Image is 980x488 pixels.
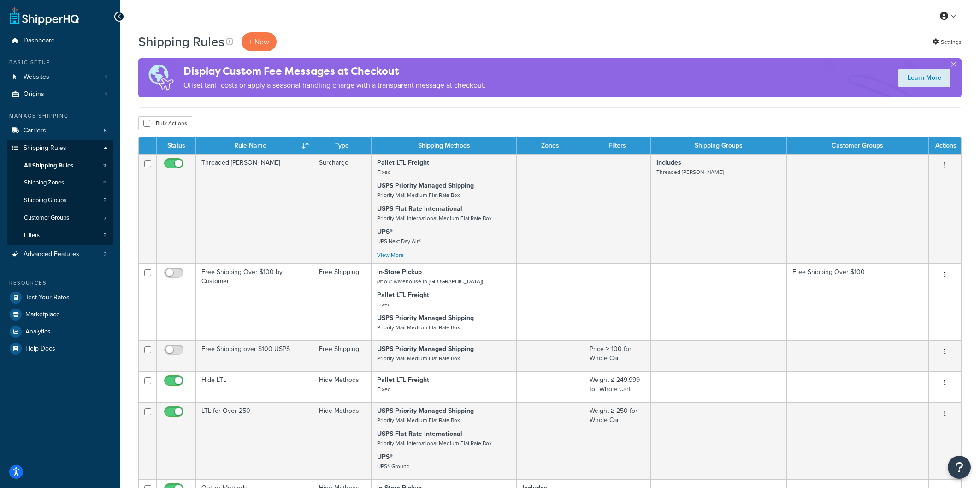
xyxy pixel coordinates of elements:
td: Weight ≤ 249.999 for Whole Cart [584,371,651,402]
td: Free Shipping Over $100 by Customer [196,263,313,340]
span: Analytics [25,328,51,336]
li: Carriers [7,122,113,139]
strong: UPS® [377,452,393,462]
span: Carriers [24,127,46,135]
li: Origins [7,86,113,103]
td: Hide LTL [196,371,313,402]
td: Free Shipping [313,263,372,340]
span: Filters [24,232,40,239]
strong: In-Store Pickup [377,267,422,277]
td: Hide Methods [313,371,372,402]
small: UPS® Ground [377,462,410,470]
small: Priority Mail International Medium Flat Rate Box [377,214,492,222]
a: Carriers 5 [7,122,113,139]
strong: Includes [656,158,681,167]
li: All Shipping Rules [7,157,113,174]
span: Shipping Groups [24,196,66,204]
td: LTL for Over 250 [196,402,313,479]
li: Customer Groups [7,209,113,226]
th: Status [157,137,196,154]
strong: USPS Priority Managed Shipping [377,313,474,323]
span: Websites [24,73,49,81]
div: Manage Shipping [7,112,113,120]
a: Test Your Rates [7,289,113,306]
th: Type [313,137,372,154]
td: Surcharge [313,154,372,263]
span: Dashboard [24,37,55,45]
span: Marketplace [25,311,60,319]
span: Shipping Zones [24,179,64,187]
img: duties-banner-06bc72dcb5fe05cb3f9472aba00be2ae8eb53ab6f0d8bb03d382ba314ac3c341.png [138,58,183,97]
small: Fixed [377,300,391,309]
strong: USPS Priority Managed Shipping [377,344,474,354]
small: Priority Mail Medium Flat Rate Box [377,323,460,332]
a: Origins 1 [7,86,113,103]
div: Basic Setup [7,59,113,66]
div: Resources [7,279,113,287]
td: Weight ≥ 250 for Whole Cart [584,402,651,479]
span: 2 [104,250,107,258]
span: 9 [103,179,106,187]
strong: Pallet LTL Freight [377,375,429,385]
li: Advanced Features [7,246,113,263]
a: Dashboard [7,32,113,49]
strong: USPS Flat Rate International [377,204,462,214]
small: (at our warehouse in [GEOGRAPHIC_DATA]) [377,277,483,286]
h1: Shipping Rules [138,33,224,51]
strong: UPS® [377,227,393,237]
a: Customer Groups 7 [7,209,113,226]
td: Price ≥ 100 for Whole Cart [584,340,651,371]
a: Settings [933,36,962,48]
td: Free Shipping Over $100 [787,263,929,340]
p: + New [242,32,277,51]
strong: Pallet LTL Freight [377,290,429,300]
a: Help Docs [7,340,113,357]
th: Zones [517,137,584,154]
strong: USPS Priority Managed Shipping [377,406,474,416]
span: Help Docs [25,345,55,353]
li: Marketplace [7,306,113,323]
strong: USPS Flat Rate International [377,429,462,439]
li: Shipping Groups [7,192,113,209]
th: Customer Groups [787,137,929,154]
a: Analytics [7,323,113,340]
small: Priority Mail Medium Flat Rate Box [377,354,460,363]
small: UPS Next Day Air® [377,237,421,245]
a: ShipperHQ Home [10,7,79,25]
th: Actions [929,137,961,154]
small: Threaded [PERSON_NAME] [656,168,724,176]
th: Filters [584,137,651,154]
small: Priority Mail International Medium Flat Rate Box [377,439,492,447]
span: 5 [104,127,107,135]
a: Advanced Features 2 [7,246,113,263]
td: Free Shipping [313,340,372,371]
span: 1 [105,90,107,98]
h4: Display Custom Fee Messages at Checkout [183,64,486,79]
span: Advanced Features [24,250,79,258]
td: Free Shipping over $100 USPS [196,340,313,371]
li: Filters [7,227,113,244]
th: Shipping Methods [372,137,517,154]
span: Customer Groups [24,214,69,222]
a: Learn More [898,69,950,87]
span: 7 [104,214,106,222]
td: Hide Methods [313,402,372,479]
a: View More [377,251,404,259]
a: Shipping Zones 9 [7,174,113,191]
a: Shipping Rules [7,140,113,157]
li: Shipping Zones [7,174,113,191]
td: Threaded [PERSON_NAME] [196,154,313,263]
th: Rule Name : activate to sort column ascending [196,137,313,154]
span: 5 [103,196,106,204]
small: Priority Mail Medium Flat Rate Box [377,416,460,424]
small: Fixed [377,385,391,393]
a: Websites 1 [7,69,113,86]
p: Offset tariff costs or apply a seasonal handling charge with a transparent message at checkout. [183,79,486,92]
li: Websites [7,69,113,86]
span: Test Your Rates [25,294,70,302]
strong: USPS Priority Managed Shipping [377,181,474,190]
